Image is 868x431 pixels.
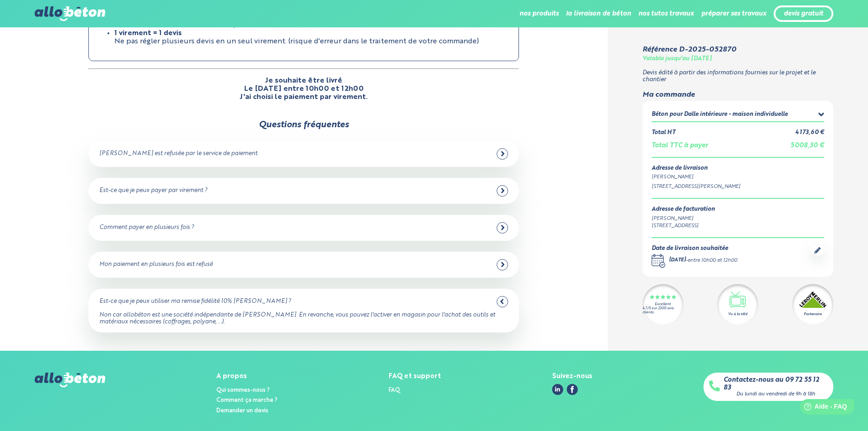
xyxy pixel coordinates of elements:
[389,373,441,380] div: FAQ et support
[701,3,766,25] li: préparer ses travaux
[669,257,737,265] div: -
[265,77,342,85] p: Je souhaite être livré
[642,56,712,62] div: Valable jusqu'au [DATE]
[99,187,207,194] div: Est-ce que je peux payer par virement ?
[99,312,508,325] div: Non car allobéton est une société indépendante de [PERSON_NAME]. En revanche, vous pouvez l'activ...
[652,130,675,136] div: Total HT
[652,142,708,150] div: Total TTC à payer
[566,3,631,25] li: la livraison de béton
[652,183,824,191] div: [STREET_ADDRESS][PERSON_NAME]
[216,373,277,380] div: A propos
[736,391,815,397] div: Du lundi au vendredi de 9h à 18h
[642,306,683,315] div: 4.7/5 sur 2300 avis clients
[652,173,824,181] div: [PERSON_NAME]
[389,387,400,393] a: FAQ
[652,245,737,252] div: Date de livraison souhaitée
[35,6,105,21] img: allobéton
[652,110,824,121] summary: Béton pour Dalle intérieure - maison individuelle
[652,215,715,223] div: [PERSON_NAME]
[642,70,833,83] p: Devis édité à partir des informations fournies sur le projet et le chantier
[728,312,747,317] div: Vu à la télé
[652,111,788,118] div: Béton pour Dalle intérieure - maison individuelle
[114,29,511,46] li: Ne pas régler plusieurs devis en un seul virement. (risque d'erreur dans le traitement de votre c...
[552,373,592,380] div: Suivez-nous
[99,224,194,231] div: Comment payer en plusieurs fois ?
[244,85,364,93] p: Le [DATE] entre 10h00 et 12h00
[216,387,270,393] a: Qui sommes-nous ?
[804,312,822,317] div: Partenaire
[795,130,824,136] div: 4 173,60 €
[35,373,105,387] img: allobéton
[240,93,368,101] p: J'ai choisi le paiement par virement.
[99,261,213,268] div: Mon paiement en plusieurs fois est refusé
[652,165,824,172] div: Adresse de livraison
[642,46,736,54] div: Référence D-2025-052870
[688,257,737,265] div: entre 10h00 et 12h00
[216,408,268,414] a: Demander un devis
[114,30,182,37] strong: 1 virement = 1 devis
[655,302,671,306] div: Excellent
[99,151,258,157] div: [PERSON_NAME] est refusée par le service de paiement.
[787,395,858,421] iframe: Help widget launcher
[652,222,715,230] div: [STREET_ADDRESS]
[642,91,833,99] div: Ma commande
[519,3,559,25] li: nos produits
[791,142,824,149] span: 5 008,30 €
[784,10,823,18] a: devis gratuit
[259,120,349,130] div: Questions fréquentes
[99,298,291,305] div: Est-ce que je peux utiliser ma remise fidélité 10% [PERSON_NAME] ?
[652,206,715,213] div: Adresse de facturation
[669,257,686,265] div: [DATE]
[638,3,694,25] li: nos tutos travaux
[724,376,828,391] a: Contactez-nous au 09 72 55 12 83
[216,397,277,403] a: Comment ça marche ?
